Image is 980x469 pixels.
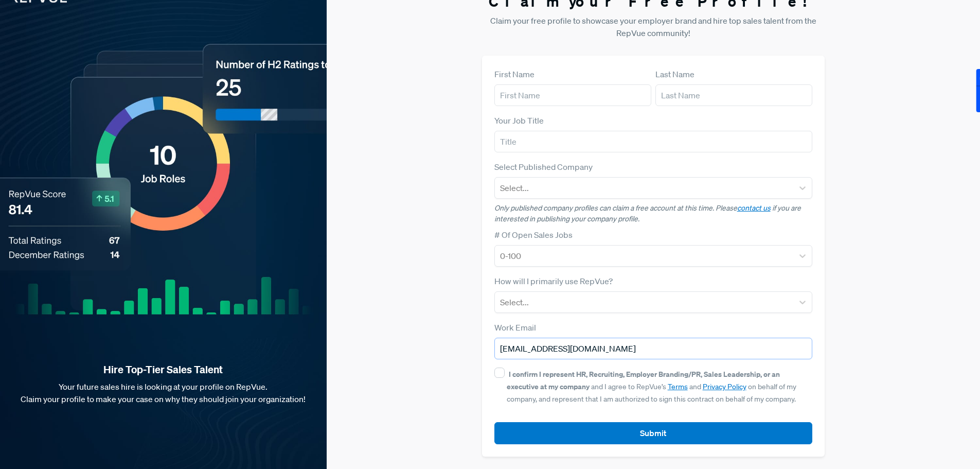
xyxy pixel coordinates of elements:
[16,363,310,376] strong: Hire Top-Tier Sales Talent
[494,114,544,127] label: Your Job Title
[494,338,813,359] input: Email
[655,84,812,106] input: Last Name
[737,203,771,213] a: contact us
[655,68,694,80] label: Last Name
[494,321,536,334] label: Work Email
[494,131,813,152] input: Title
[507,369,780,391] strong: I confirm I represent HR, Recruiting, Employer Branding/PR, Sales Leadership, or an executive at ...
[668,382,688,391] a: Terms
[494,203,813,224] p: Only published company profiles can claim a free account at this time. Please if you are interest...
[494,422,813,444] button: Submit
[494,68,534,80] label: First Name
[494,161,593,173] label: Select Published Company
[494,229,573,241] label: # Of Open Sales Jobs
[494,275,613,287] label: How will I primarily use RepVue?
[482,14,825,39] p: Claim your free profile to showcase your employer brand and hire top sales talent from the RepVue...
[703,382,746,391] a: Privacy Policy
[494,84,651,106] input: First Name
[507,370,796,404] span: and I agree to RepVue’s and on behalf of my company, and represent that I am authorized to sign t...
[16,380,310,405] p: Your future sales hire is looking at your profile on RepVue. Claim your profile to make your case...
